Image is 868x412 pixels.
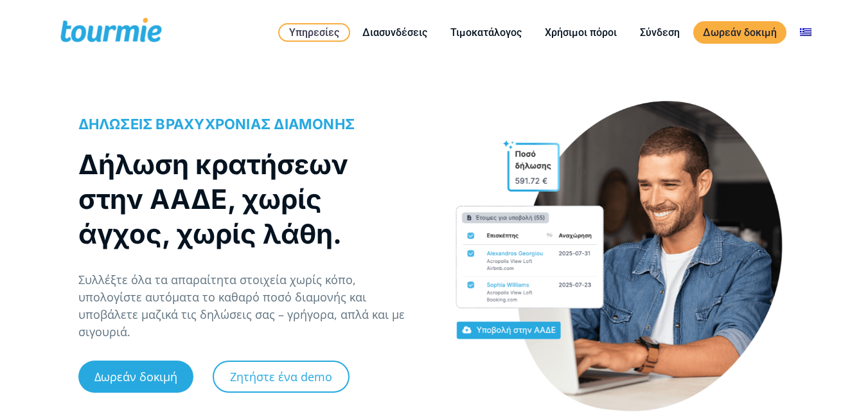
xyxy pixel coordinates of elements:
[535,24,626,40] a: Χρήσιμοι πόροι
[78,147,408,251] h1: Δήλωση κρατήσεων στην ΑΑΔΕ, χωρίς άγχος, χωρίς λάθη.
[353,24,437,40] a: Διασυνδέσεις
[693,21,786,44] a: Δωρεάν δοκιμή
[78,361,193,393] a: Δωρεάν δοκιμή
[78,271,421,341] p: Συλλέξτε όλα τα απαραίτητα στοιχεία χωρίς κόπο, υπολογίστε αυτόματα το καθαρό ποσό διαμονής και υ...
[441,24,531,40] a: Τιμοκατάλογος
[278,23,350,42] a: Υπηρεσίες
[78,116,355,132] span: ΔΗΛΩΣΕΙΣ ΒΡΑΧΥΧΡΟΝΙΑΣ ΔΙΑΜΟΝΗΣ
[213,361,350,393] a: Ζητήστε ένα demo
[630,24,689,40] a: Σύνδεση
